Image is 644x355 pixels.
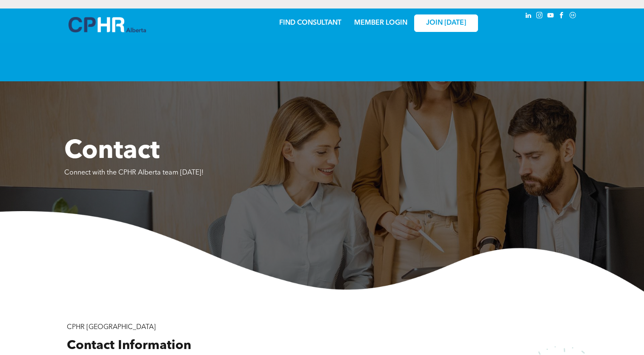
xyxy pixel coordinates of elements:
[568,11,578,22] a: Social network
[546,11,555,22] a: youtube
[69,17,146,32] img: A blue and white logo for cp alberta
[67,324,156,331] span: CPHR [GEOGRAPHIC_DATA]
[426,19,466,27] span: JOIN [DATE]
[557,11,567,22] a: facebook
[279,20,341,26] a: FIND CONSULTANT
[414,14,478,32] a: JOIN [DATE]
[64,169,203,176] span: Connect with the CPHR Alberta team [DATE]!
[67,339,191,352] span: Contact Information
[535,11,544,22] a: instagram
[354,20,407,26] a: MEMBER LOGIN
[64,139,160,164] span: Contact
[524,11,533,22] a: linkedin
